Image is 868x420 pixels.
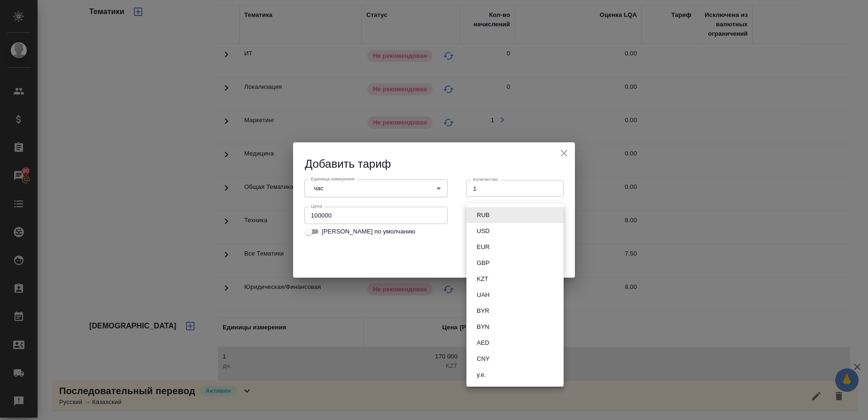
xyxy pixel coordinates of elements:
[474,242,492,252] button: EUR
[474,290,492,300] button: UAH
[474,338,492,348] button: AED
[474,322,492,332] button: BYN
[474,226,492,236] button: USD
[474,210,492,220] button: RUB
[474,258,492,268] button: GBP
[474,306,492,316] button: BYR
[474,354,492,364] button: CNY
[474,370,489,380] button: у.е.
[474,274,491,284] button: KZT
